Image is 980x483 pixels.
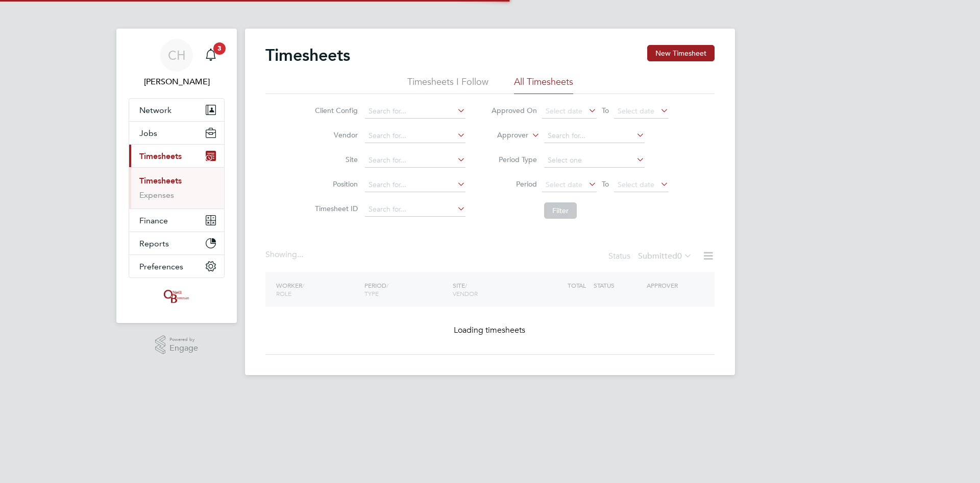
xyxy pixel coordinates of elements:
[618,180,654,189] span: Select date
[139,190,174,200] a: Expenses
[129,255,224,278] button: Preferences
[129,76,225,88] span: Ciaran Hoey
[482,130,528,141] label: Approver
[129,288,225,305] a: Go to home page
[139,105,171,115] span: Network
[312,130,358,140] label: Vendor
[312,106,358,115] label: Client Config
[544,129,645,143] input: Search for...
[365,178,465,192] input: Search for...
[407,76,488,94] li: Timesheets I Follow
[491,155,537,164] label: Period Type
[139,239,169,248] span: Reports
[312,204,358,213] label: Timesheet ID
[365,104,465,119] input: Search for...
[129,145,224,167] button: Timesheets
[599,177,612,191] span: To
[129,99,224,121] button: Network
[297,249,303,260] span: ...
[139,262,183,271] span: Preferences
[265,249,305,260] div: Showing
[169,344,198,353] span: Engage
[546,106,582,116] span: Select date
[677,251,682,261] span: 0
[139,176,182,186] a: Timesheets
[365,153,465,168] input: Search for...
[129,39,225,88] a: CH[PERSON_NAME]
[129,122,224,144] button: Jobs
[213,42,226,55] span: 3
[265,45,350,65] h2: Timesheets
[491,106,537,115] label: Approved On
[139,151,182,161] span: Timesheets
[546,180,582,189] span: Select date
[162,288,191,305] img: oneillandbrennan-logo-retina.png
[155,335,199,355] a: Powered byEngage
[312,155,358,164] label: Site
[129,232,224,255] button: Reports
[638,251,692,261] label: Submitted
[544,202,577,219] button: Filter
[514,76,573,94] li: All Timesheets
[491,179,537,189] label: Period
[365,202,465,217] input: Search for...
[365,129,465,143] input: Search for...
[618,106,654,116] span: Select date
[116,29,237,323] nav: Main navigation
[168,49,186,62] span: CH
[312,179,358,189] label: Position
[129,167,224,209] div: Timesheets
[129,209,224,232] button: Finance
[139,216,168,225] span: Finance
[201,39,221,72] a: 3
[139,128,157,138] span: Jobs
[647,45,715,61] button: New Timesheet
[544,153,645,168] input: Select one
[608,249,694,264] div: Status
[599,104,612,117] span: To
[169,335,198,344] span: Powered by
